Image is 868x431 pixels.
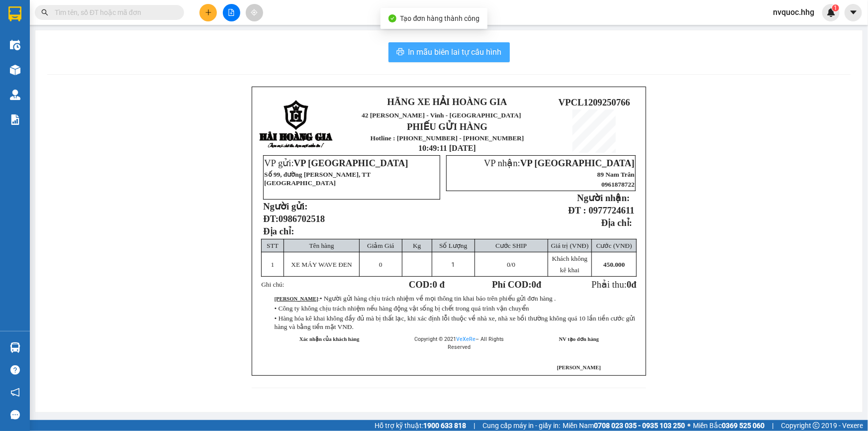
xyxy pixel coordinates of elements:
[10,114,20,125] img: solution-icon
[596,242,632,249] span: Cước (VNĐ)
[687,424,690,428] span: ⚪️
[439,242,467,249] span: Số Lượng
[263,214,325,224] strong: ĐT:
[246,4,263,21] button: aim
[275,296,556,302] span: :
[379,261,383,268] span: 0
[552,255,587,274] span: Khách không kê khai
[507,261,515,268] span: /0
[275,296,318,302] strong: [PERSON_NAME]
[199,4,217,21] button: plus
[433,279,445,290] span: 0 đ
[57,10,119,31] strong: HÃNG XE HẢI HOÀNG GIA
[827,8,836,17] img: icon-new-feature
[261,281,284,288] span: Ghi chú:
[557,365,601,370] span: [PERSON_NAME]
[603,261,625,268] span: 450.000
[832,4,839,11] sup: 1
[55,7,172,18] input: Tìm tên, số ĐT hoặc mã đơn
[8,6,21,21] img: logo-vxr
[41,9,48,16] span: search
[10,40,20,50] img: warehouse-icon
[367,242,394,249] span: Giảm Giá
[10,410,20,420] span: message
[693,420,765,431] span: Miền Bắc
[834,4,837,11] span: 1
[577,193,630,203] strong: Người nhận:
[5,22,38,72] img: logo
[371,134,524,142] strong: Hotline : [PHONE_NUMBER] - [PHONE_NUMBER]
[400,14,480,22] span: Tạo đơn hàng thành công
[474,420,475,431] span: |
[563,420,685,431] span: Miền Nam
[271,261,275,268] span: 1
[559,336,599,342] strong: NV tạo đơn hàng
[482,420,560,431] span: Cung cấp máy in - giấy in:
[138,37,210,47] span: VPCL1209250760
[551,242,589,249] span: Giá trị (VNĐ)
[251,9,258,16] span: aim
[299,336,360,342] strong: Xác nhận của khách hàng
[594,422,685,430] strong: 0708 023 035 - 0935 103 250
[591,279,636,290] span: Phải thu:
[559,97,630,108] span: VPCL1209250766
[10,342,20,353] img: warehouse-icon
[813,422,820,429] span: copyright
[413,242,421,249] span: Kg
[601,217,632,228] strong: Địa chỉ:
[418,144,476,152] span: 10:49:11 [DATE]
[588,205,634,215] span: 0977724611
[10,365,20,375] span: question-circle
[10,90,20,100] img: warehouse-icon
[388,14,396,22] span: check-circle
[223,4,240,21] button: file-add
[263,201,307,212] strong: Người gửi:
[520,158,635,168] span: VP [GEOGRAPHIC_DATA]
[396,48,404,57] span: printer
[205,9,212,16] span: plus
[259,100,334,149] img: logo
[568,205,586,215] strong: ĐT :
[48,54,128,64] strong: PHIẾU GỬI HÀNG
[10,65,20,75] img: warehouse-icon
[279,214,325,224] span: 0986702518
[722,422,765,430] strong: 0369 525 060
[320,295,556,302] span: • Người gửi hàng chịu trách nhiệm về mọi thông tin khai báo trên phiếu gửi đơn hàng .
[631,279,636,290] span: đ
[388,42,510,62] button: printerIn mẫu biên lai tự cấu hình
[484,158,635,168] span: VP nhận:
[10,388,20,397] span: notification
[42,66,133,82] strong: Hotline : [PHONE_NUMBER] - [PHONE_NUMBER]
[294,158,408,168] span: VP [GEOGRAPHIC_DATA]
[597,171,635,178] span: 89 Nam Trân
[507,261,510,268] span: 0
[627,279,631,290] span: 0
[601,181,635,188] span: 0961878722
[495,242,527,249] span: Cước SHIP
[456,336,476,342] a: VeXeRe
[264,158,408,168] span: VP gửi:
[765,6,822,18] span: nvquoc.hhg
[772,420,773,431] span: |
[291,261,352,268] span: XE MÁY WAVE ĐEN
[309,242,334,249] span: Tên hàng
[423,422,466,430] strong: 1900 633 818
[414,336,504,350] span: Copyright © 2021 – All Rights Reserved
[409,279,445,290] strong: COD:
[845,4,862,21] button: caret-down
[387,97,507,107] strong: HÃNG XE HẢI HOÀNG GIA
[492,279,541,290] strong: Phí COD: đ
[264,171,371,187] span: Số 99, đường [PERSON_NAME], TT [GEOGRAPHIC_DATA]
[407,121,487,132] strong: PHIẾU GỬI HÀNG
[849,8,858,17] span: caret-down
[375,420,466,431] span: Hỗ trợ kỹ thuật:
[362,111,521,119] span: 42 [PERSON_NAME] - Vinh - [GEOGRAPHIC_DATA]
[532,279,536,290] span: 0
[275,315,636,330] span: • Hàng hóa kê khai không đầy đủ mà bị thất lạc, khi xác định lỗi thuộc về nhà xe, nhà xe bồi thườ...
[275,305,529,312] span: • Công ty không chịu trách nhiệm nếu hàng động vật sống bị chết trong quá trình vận chuyển
[228,9,235,16] span: file-add
[452,261,455,268] span: 1
[267,242,279,249] span: STT
[263,226,294,236] span: Địa chỉ:
[408,46,502,58] span: In mẫu biên lai tự cấu hình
